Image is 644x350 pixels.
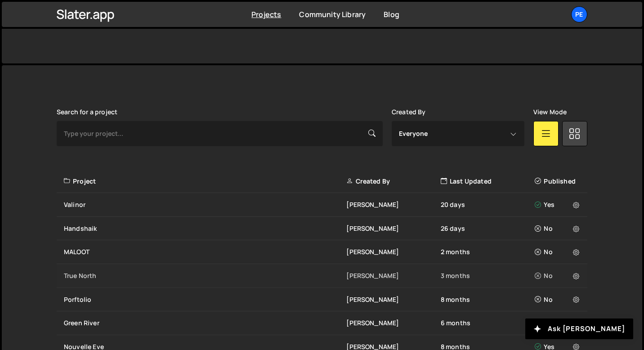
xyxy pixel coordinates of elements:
div: 20 days [441,200,535,209]
div: Porftolio [64,295,346,304]
div: Valinor [64,200,346,209]
a: MALOOT [PERSON_NAME] 2 months No [57,240,587,264]
div: MALOOT [64,247,346,256]
div: No [535,295,582,304]
button: Ask [PERSON_NAME] [525,319,633,339]
div: [PERSON_NAME] [346,295,440,304]
div: Handshaik [64,224,346,233]
a: Blog [384,9,399,19]
a: Valinor [PERSON_NAME] 20 days Yes [57,193,587,217]
div: 26 days [441,224,535,233]
div: 6 months [441,319,535,328]
label: Created By [392,108,426,116]
div: 2 months [441,247,535,256]
div: [PERSON_NAME] [346,271,440,280]
a: Pe [571,6,587,22]
a: Community Library [299,9,366,19]
label: Search for a project [57,108,117,116]
div: 8 months [441,295,535,304]
div: Green River [64,319,346,328]
div: No [535,271,582,280]
div: [PERSON_NAME] [346,224,440,233]
label: View Mode [533,108,567,116]
a: Green River [PERSON_NAME] 6 months No [57,311,587,335]
div: True North [64,271,346,280]
a: True North [PERSON_NAME] 3 months No [57,264,587,288]
div: [PERSON_NAME] [346,200,440,209]
div: Project [64,177,346,186]
div: Last Updated [441,177,535,186]
div: [PERSON_NAME] [346,247,440,256]
div: No [535,247,582,256]
div: 3 months [441,271,535,280]
a: Handshaik [PERSON_NAME] 26 days No [57,217,587,241]
a: Projects [251,9,281,19]
a: Porftolio [PERSON_NAME] 8 months No [57,288,587,312]
div: Created By [346,177,440,186]
div: Published [535,177,582,186]
div: [PERSON_NAME] [346,319,440,328]
div: No [535,224,582,233]
div: Yes [535,200,582,209]
input: Type your project... [57,121,383,146]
